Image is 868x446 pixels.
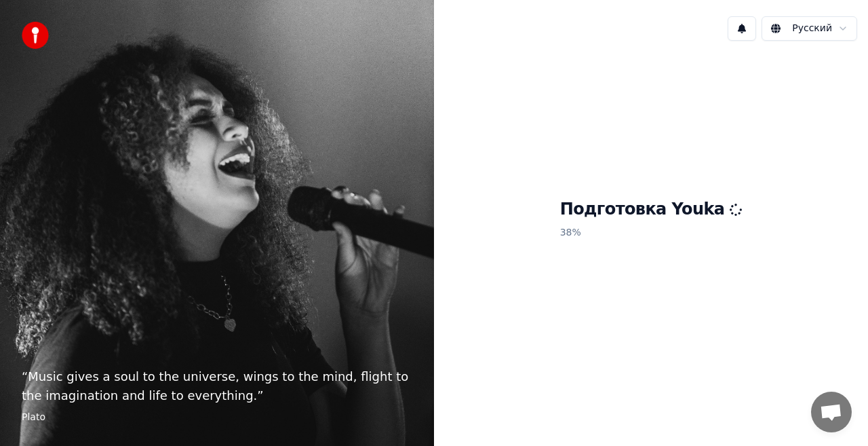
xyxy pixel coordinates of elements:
[560,199,743,221] h1: Подготовка Youka
[22,22,49,49] img: youka
[22,367,412,405] p: “ Music gives a soul to the universe, wings to the mind, flight to the imagination and life to ev...
[560,221,743,245] p: 38 %
[811,392,852,432] div: Открытый чат
[22,411,412,424] footer: Plato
